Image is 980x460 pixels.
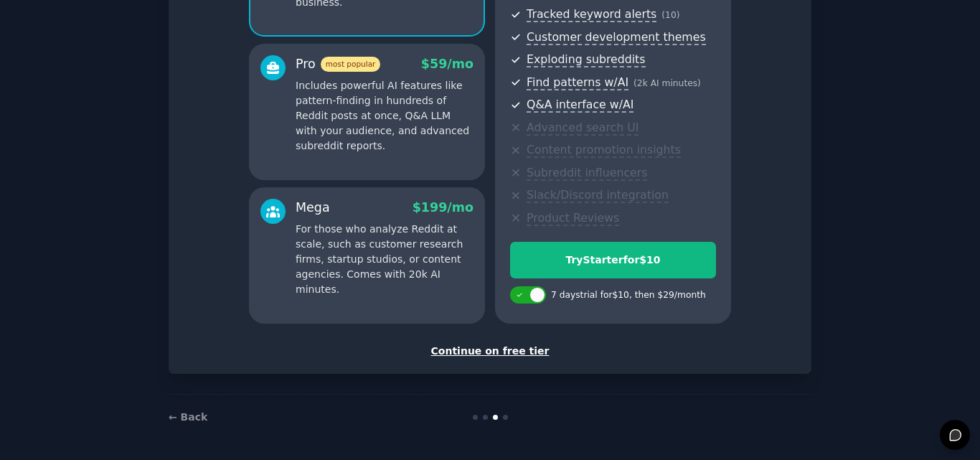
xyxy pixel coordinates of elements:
[511,253,715,268] div: Try Starter for $10
[551,289,706,302] div: 7 days trial for $10 , then $ 29 /month
[527,188,669,203] span: Slack/Discord integration
[296,55,380,73] div: Pro
[296,78,473,154] p: Includes powerful AI features like pattern-finding in hundreds of Reddit posts at once, Q&A LLM w...
[169,411,207,423] a: ← Back
[527,211,619,226] span: Product Reviews
[296,222,473,297] p: For those who analyze Reddit at scale, such as customer research firms, startup studios, or conte...
[527,98,633,113] span: Q&A interface w/AI
[321,57,381,72] span: most popular
[421,57,473,71] span: $ 59 /mo
[633,78,701,88] span: ( 2k AI minutes )
[527,121,639,136] span: Advanced search UI
[510,242,716,278] button: TryStarterfor$10
[661,10,679,20] span: ( 10 )
[296,199,330,217] div: Mega
[527,75,628,90] span: Find patterns w/AI
[527,143,681,158] span: Content promotion insights
[527,52,645,67] span: Exploding subreddits
[184,344,796,359] div: Continue on free tier
[527,30,706,45] span: Customer development themes
[527,166,647,181] span: Subreddit influencers
[413,200,473,215] span: $ 199 /mo
[527,7,656,22] span: Tracked keyword alerts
